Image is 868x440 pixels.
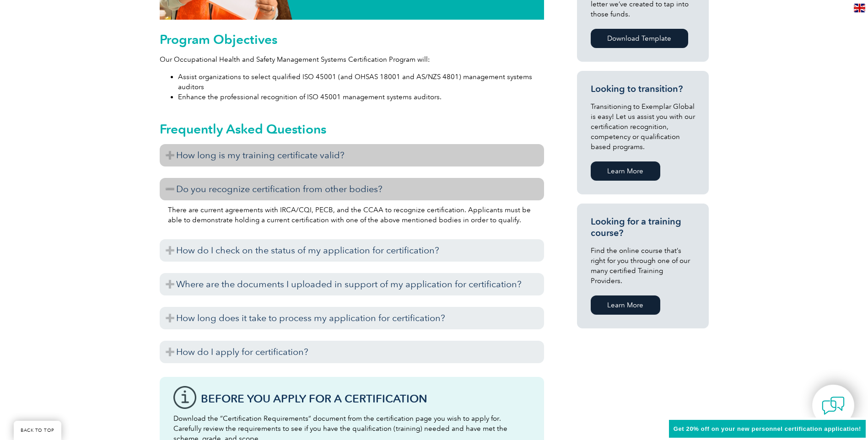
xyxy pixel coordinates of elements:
[178,72,544,92] li: Assist organizations to select qualified ISO 45001 (and OHSAS 18001 and AS/NZS 4801) management s...
[160,307,544,329] h3: How long does it take to process my application for certification?
[201,393,530,404] h3: Before You Apply For a Certification
[160,273,544,295] h3: Where are the documents I uploaded in support of my application for certification?
[160,144,544,166] h3: How long is my training certificate valid?
[591,83,695,95] h3: Looking to transition?
[591,161,660,181] a: Learn More
[674,425,861,432] span: Get 20% off on your new personnel certification application!
[160,32,544,47] h2: Program Objectives
[160,122,544,136] h2: Frequently Asked Questions
[160,341,544,363] h3: How do I apply for certification?
[591,295,660,315] a: Learn More
[160,178,544,200] h3: Do you recognize certification from other bodies?
[591,29,688,48] a: Download Template
[822,394,845,417] img: contact-chat.png
[591,246,695,286] p: Find the online course that’s right for you through one of our many certified Training Providers.
[591,102,695,152] p: Transitioning to Exemplar Global is easy! Let us assist you with our certification recognition, c...
[178,92,544,102] li: Enhance the professional recognition of ISO 45001 management systems auditors.
[168,205,536,225] p: There are current agreements with IRCA/CQI, PECB, and the CCAA to recognize certification. Applic...
[591,216,695,239] h3: Looking for a training course?
[14,421,61,440] a: BACK TO TOP
[160,54,544,64] p: Our Occupational Health and Safety Management Systems Certification Program will:
[160,239,544,262] h3: How do I check on the status of my application for certification?
[854,4,865,12] img: en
